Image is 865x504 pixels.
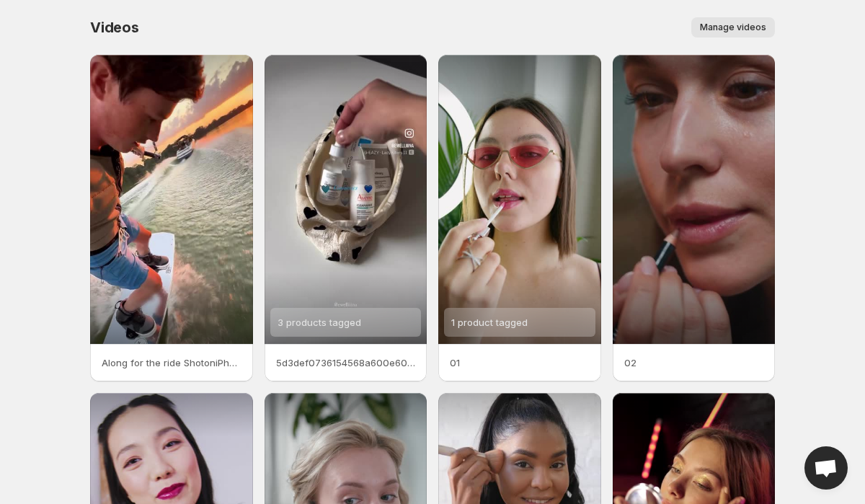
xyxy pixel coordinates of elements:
button: Manage videos [691,17,775,37]
span: Videos [90,19,139,36]
p: Along for the ride ShotoniPhone by [PERSON_NAME] L chaselocke_501 Music Arp is Love by just [102,355,241,370]
span: Manage videos [700,22,766,33]
p: 5d3def0736154568a600e60704c6ad5d [276,355,416,370]
p: 02 [624,355,764,370]
p: 01 [450,355,590,370]
span: 1 product tagged [451,317,528,328]
div: Open chat [804,446,848,490]
span: 3 products tagged [278,317,361,328]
